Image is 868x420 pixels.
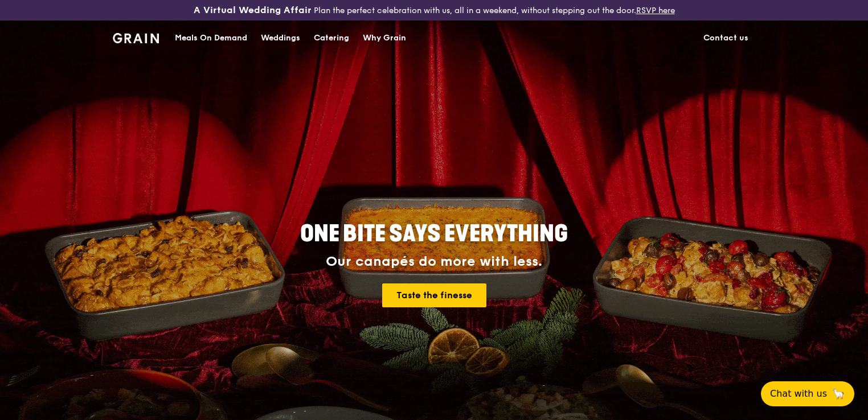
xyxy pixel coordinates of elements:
[229,254,639,270] div: Our canapés do more with less.
[145,5,723,16] div: Plan the perfect celebration with us, all in a weekend, without stepping out the door.
[356,21,413,55] a: Why Grain
[113,33,159,43] img: Grain
[314,21,349,55] div: Catering
[300,220,568,248] span: ONE BITE SAYS EVERYTHING
[761,381,854,406] button: Chat with us🦙
[697,21,755,55] a: Contact us
[770,387,827,401] span: Chat with us
[113,20,159,54] a: GrainGrain
[363,21,406,55] div: Why Grain
[832,387,845,401] span: 🦙
[636,6,675,15] a: RSVP here
[382,283,486,307] a: Taste the finesse
[175,21,247,55] div: Meals On Demand
[261,21,300,55] div: Weddings
[194,5,312,16] h3: A Virtual Wedding Affair
[307,21,356,55] a: Catering
[254,21,307,55] a: Weddings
